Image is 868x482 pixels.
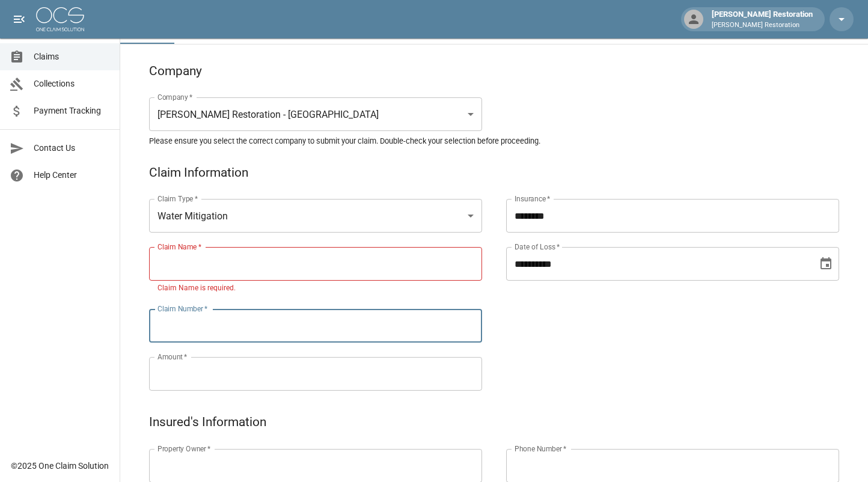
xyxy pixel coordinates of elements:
[814,252,838,276] button: Choose date, selected date is Sep 7, 2025
[34,142,110,154] span: Contact Us
[157,282,474,294] p: Claim Name is required.
[157,92,193,102] label: Company
[515,194,550,204] label: Insurance
[34,105,110,117] span: Payment Tracking
[34,78,110,90] span: Collections
[34,50,110,63] span: Claims
[515,242,560,252] label: Date of Loss
[157,444,211,454] label: Property Owner
[515,444,566,454] label: Phone Number
[11,460,109,472] div: © 2025 One Claim Solution
[157,304,207,314] label: Claim Number
[707,8,818,30] div: [PERSON_NAME] Restoration
[149,97,482,131] div: [PERSON_NAME] Restoration - [GEOGRAPHIC_DATA]
[157,352,188,362] label: Amount
[157,242,201,252] label: Claim Name
[34,169,110,182] span: Help Center
[149,136,839,146] h5: Please ensure you select the correct company to submit your claim. Double-check your selection be...
[149,199,482,233] div: Water Mitigation
[712,20,813,31] p: [PERSON_NAME] Restoration
[36,7,84,31] img: ocs-logo-white-transparent.png
[157,194,198,204] label: Claim Type
[7,7,31,31] button: open drawer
